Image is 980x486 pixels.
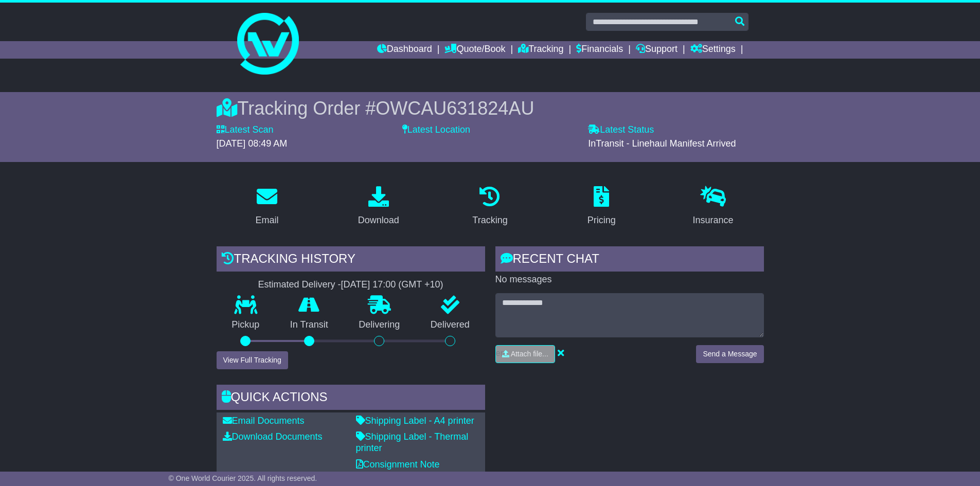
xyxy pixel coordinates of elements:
[495,246,764,274] div: RECENT CHAT
[169,474,317,482] span: © One World Courier 2025. All rights reserved.
[444,41,505,59] a: Quote/Book
[402,124,470,136] label: Latest Location
[581,183,622,231] a: Pricing
[415,319,485,331] p: Delivered
[248,183,285,231] a: Email
[217,279,485,291] div: Estimated Delivery -
[217,246,485,274] div: Tracking history
[217,124,274,136] label: Latest Scan
[217,97,764,119] div: Tracking Order #
[217,319,275,331] p: Pickup
[686,183,740,231] a: Insurance
[223,416,305,426] a: Email Documents
[636,41,678,59] a: Support
[518,41,563,59] a: Tracking
[341,279,443,291] div: [DATE] 17:00 (GMT +10)
[472,213,507,227] div: Tracking
[495,274,764,285] p: No messages
[356,459,440,470] a: Consignment Note
[690,41,736,59] a: Settings
[223,431,323,442] a: Download Documents
[217,385,485,412] div: Quick Actions
[358,213,399,227] div: Download
[255,213,278,227] div: Email
[377,41,432,59] a: Dashboard
[356,416,474,426] a: Shipping Label - A4 printer
[356,431,469,453] a: Shipping Label - Thermal printer
[376,98,534,119] span: OWCAU631824AU
[217,138,288,149] span: [DATE] 08:49 AM
[693,213,734,227] div: Insurance
[344,319,416,331] p: Delivering
[588,124,654,136] label: Latest Status
[217,351,288,369] button: View Full Tracking
[576,41,623,59] a: Financials
[696,345,763,363] button: Send a Message
[275,319,344,331] p: In Transit
[351,183,406,231] a: Download
[588,138,736,149] span: InTransit - Linehaul Manifest Arrived
[466,183,514,231] a: Tracking
[587,213,616,227] div: Pricing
